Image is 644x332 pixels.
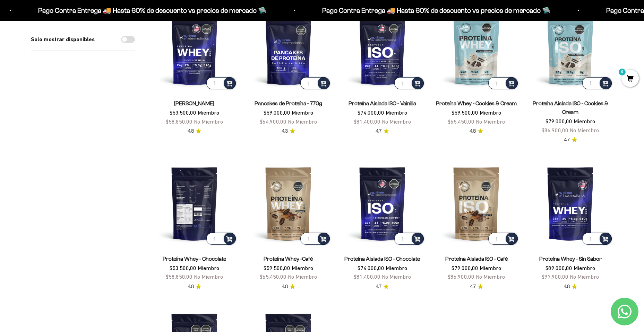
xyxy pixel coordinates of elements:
span: $97.900,00 [542,273,568,280]
a: 4.84.8 de 5.0 estrellas [188,283,201,290]
span: $65.450,00 [448,118,474,125]
span: $86.900,00 [542,127,568,133]
mark: 0 [618,68,626,76]
span: No Miembro [570,273,599,280]
p: Pago Contra Entrega 🚚 Hasta 60% de descuento vs precios de mercado 🛸 [37,5,265,16]
span: Miembro [292,109,313,116]
span: 4.7 [564,136,570,144]
a: 4.74.7 de 5.0 estrellas [376,127,389,135]
span: 4.8 [188,283,194,290]
span: Miembro [574,118,595,124]
span: 4.3 [282,127,288,135]
label: Solo mostrar disponibles [31,35,95,44]
img: Proteína Whey - Chocolate [152,161,237,246]
span: No Miembro [288,273,317,280]
span: No Miembro [382,273,411,280]
span: No Miembro [476,273,505,280]
span: Miembro [198,265,219,271]
p: Pago Contra Entrega 🚚 Hasta 60% de descuento vs precios de mercado 🛸 [321,5,549,16]
span: 4.7 [376,283,381,290]
a: Proteína Whey -Café [264,256,313,262]
span: 4.8 [188,127,194,135]
span: 4.7 [376,127,381,135]
span: $65.450,00 [260,273,286,280]
span: 4.8 [470,127,476,135]
span: Miembro [386,265,407,271]
span: $58.850,00 [166,273,192,280]
span: $58.850,00 [166,118,192,125]
span: $79.000,00 [452,265,478,271]
a: 4.74.7 de 5.0 estrellas [376,283,389,290]
a: 4.84.8 de 5.0 estrellas [564,283,577,290]
span: $64.900,00 [260,118,286,125]
span: Miembro [480,265,501,271]
span: $86.900,00 [448,273,474,280]
span: $81.400,00 [354,118,380,125]
span: 4.7 [470,283,476,290]
a: 4.84.8 de 5.0 estrellas [470,127,483,135]
a: Proteína Whey - Chocolate [163,256,226,262]
a: 4.74.7 de 5.0 estrellas [470,283,483,290]
a: Proteína Whey - Sin Sabor [539,256,602,262]
span: Miembro [292,265,313,271]
span: No Miembro [194,273,223,280]
span: 4.8 [564,283,570,290]
a: Proteína Aislada ISO - Chocolate [344,256,420,262]
span: $59.500,00 [264,265,290,271]
span: No Miembro [288,118,317,125]
a: Proteína Aislada ISO - Café [445,256,508,262]
a: Proteína Aislada ISO - Cookies & Cream [533,100,608,115]
a: 4.84.8 de 5.0 estrellas [282,283,295,290]
span: $53.500,00 [170,109,196,116]
span: $89.000,00 [546,265,572,271]
span: No Miembro [476,118,505,125]
span: Miembro [574,265,595,271]
span: Miembro [198,109,219,116]
span: $79.000,00 [546,118,572,124]
a: 4.74.7 de 5.0 estrellas [564,136,577,144]
a: Proteína Whey - Cookies & Cream [436,100,517,106]
a: Proteína Aislada ISO - Vainilla [349,100,416,106]
span: Miembro [386,109,407,116]
span: No Miembro [194,118,223,125]
span: No Miembro [382,118,411,125]
span: $81.400,00 [354,273,380,280]
span: No Miembro [570,127,599,133]
span: $74.000,00 [358,109,384,116]
a: [PERSON_NAME] [174,100,214,106]
a: 0 [621,75,639,83]
span: 4.8 [282,283,288,290]
span: $59.000,00 [264,109,290,116]
a: 4.34.3 de 5.0 estrellas [282,127,295,135]
a: 4.84.8 de 5.0 estrellas [188,127,201,135]
a: Pancakes de Proteína - 770g [255,100,322,106]
span: $59.500,00 [452,109,478,116]
span: $74.000,00 [358,265,384,271]
span: $53.500,00 [170,265,196,271]
span: Miembro [480,109,501,116]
